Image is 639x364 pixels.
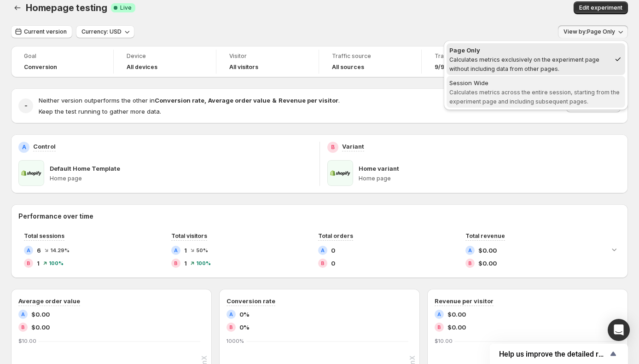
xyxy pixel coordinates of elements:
[229,52,306,60] span: Visitor
[18,212,621,221] h2: Performance over time
[331,259,335,268] span: 0
[24,28,67,35] span: Current version
[447,310,466,319] span: $0.00
[50,164,120,173] p: Default Home Template
[27,260,30,266] h2: B
[318,232,353,239] span: Total orders
[435,52,511,60] span: Traffic split
[435,296,494,306] h3: Revenue per visitor
[24,101,28,110] h2: -
[229,64,258,71] h4: All visitors
[127,64,157,71] h4: All devices
[332,52,408,60] span: Traffic source
[76,25,134,38] button: Currency: USD
[174,260,178,266] h2: B
[558,25,628,38] button: View by:Page Only
[449,56,599,72] span: Calculates metrics exclusively on the experiment page without including data from other pages.
[11,25,72,38] button: Current version
[579,4,622,12] span: Edit experiment
[204,97,206,104] strong: ,
[332,64,364,71] h4: All sources
[449,89,620,105] span: Calculates metrics across the entire session, starting from the experiment page and including sub...
[227,296,275,306] h3: Conversion rate
[33,142,56,151] p: Control
[327,160,353,186] img: Home variant
[31,310,50,319] span: $0.00
[229,52,306,72] a: VisitorAll visitors
[468,260,472,266] h2: B
[279,97,338,104] strong: Revenue per visitor
[359,175,621,182] p: Home page
[11,1,24,14] button: Back
[24,52,100,60] span: Goal
[321,260,325,266] h2: B
[21,324,25,330] h2: B
[437,312,441,317] h2: A
[26,2,107,13] span: Homepage testing
[499,348,619,359] button: Show survey - Help us improve the detailed report for A/B campaigns
[18,160,44,186] img: Default Home Template
[359,164,399,173] p: Home variant
[239,323,250,332] span: 0%
[499,350,608,358] span: Help us improve the detailed report for A/B campaigns
[435,338,453,344] text: $10.00
[196,248,208,253] span: 50 %
[478,246,497,255] span: $0.00
[22,144,26,151] h2: A
[608,243,621,256] button: Expand chart
[21,312,25,317] h2: A
[478,259,497,268] span: $0.00
[127,52,203,60] span: Device
[342,142,364,151] p: Variant
[229,324,233,330] h2: B
[127,52,203,72] a: DeviceAll devices
[27,248,30,253] h2: A
[437,324,441,330] h2: B
[120,4,132,12] span: Live
[196,260,211,266] span: 100 %
[331,144,335,151] h2: B
[24,52,100,72] a: GoalConversion
[171,232,207,239] span: Total visitors
[435,64,447,71] span: 9/91
[184,246,187,255] span: 1
[18,296,80,306] h3: Average order value
[563,28,615,35] span: View by: Page Only
[227,338,244,344] text: 1000%
[449,78,622,87] div: Session Wide
[465,232,505,239] span: Total revenue
[229,312,233,317] h2: A
[24,64,57,71] span: Conversion
[321,248,325,253] h2: A
[50,248,70,253] span: 14.29 %
[37,246,41,255] span: 6
[435,52,511,72] a: Traffic split9/91
[50,175,312,182] p: Home page
[574,1,628,14] button: Edit experiment
[31,323,50,332] span: $0.00
[449,46,610,55] div: Page Only
[447,323,466,332] span: $0.00
[39,108,161,115] span: Keep the test running to gather more data.
[37,259,40,268] span: 1
[49,260,64,266] span: 100 %
[184,259,187,268] span: 1
[332,52,408,72] a: Traffic sourceAll sources
[331,246,335,255] span: 0
[81,28,122,35] span: Currency: USD
[39,97,340,104] span: Neither version outperforms the other in .
[208,97,270,104] strong: Average order value
[155,97,204,104] strong: Conversion rate
[608,319,630,341] div: Open Intercom Messenger
[468,248,472,253] h2: A
[18,338,36,344] text: $10.00
[174,248,178,253] h2: A
[239,310,250,319] span: 0%
[24,232,64,239] span: Total sessions
[272,97,277,104] strong: &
